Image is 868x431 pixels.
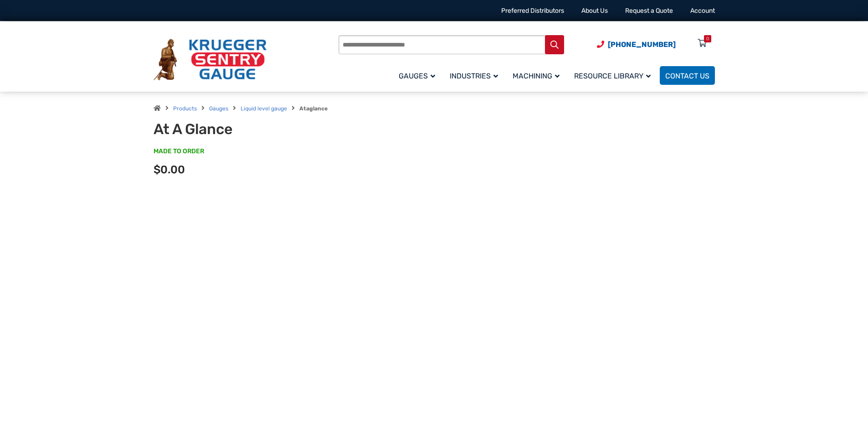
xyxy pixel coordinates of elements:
img: Krueger Sentry Gauge [154,39,267,81]
a: Preferred Distributors [501,7,564,15]
span: Machining [513,72,560,80]
a: About Us [581,7,608,15]
h1: At A Glance [154,120,378,138]
span: $0.00 [154,163,185,176]
a: Account [690,7,715,15]
a: Gauges [209,105,228,112]
span: MADE TO ORDER [154,147,204,156]
a: Contact Us [660,66,715,85]
strong: Ataglance [299,105,328,112]
div: 0 [706,35,709,42]
a: Phone Number (920) 434-8860 [597,39,676,50]
a: Resource Library [569,65,660,86]
span: Resource Library [574,72,651,80]
a: Products [173,105,197,112]
span: Industries [450,72,498,80]
span: Gauges [399,72,435,80]
a: Gauges [393,65,444,86]
span: Contact Us [665,72,709,80]
a: Liquid level gauge [241,105,287,112]
span: [PHONE_NUMBER] [608,40,676,49]
a: Industries [444,65,507,86]
a: Request a Quote [625,7,673,15]
a: Machining [507,65,569,86]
